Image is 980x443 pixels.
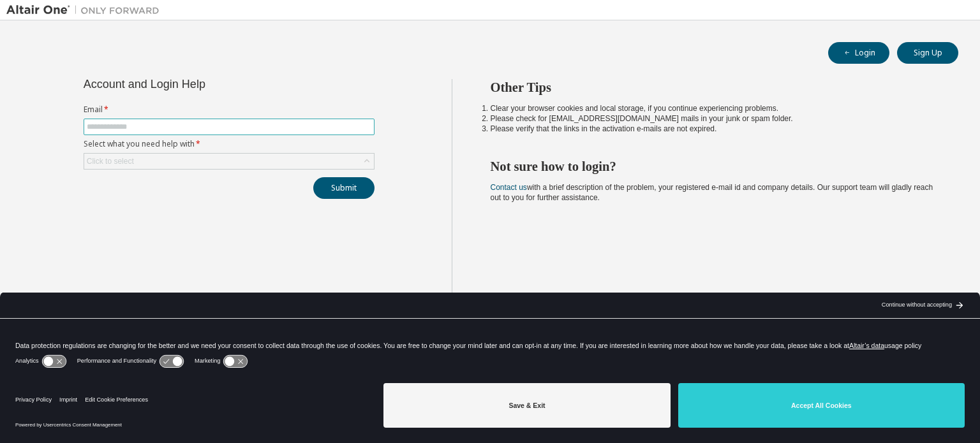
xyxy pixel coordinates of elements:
div: Click to select [84,154,374,169]
li: Clear your browser cookies and local storage, if you continue experiencing problems. [491,103,936,113]
li: Please verify that the links in the activation e-mails are not expired. [491,124,936,134]
button: Submit [313,177,375,199]
div: Click to select [87,156,134,166]
button: Sign Up [897,42,958,64]
div: Account and Login Help [84,79,316,89]
li: Please check for [EMAIL_ADDRESS][DOMAIN_NAME] mails in your junk or spam folder. [491,113,936,124]
button: Login [828,42,889,64]
a: Contact us [491,183,527,192]
h2: Other Tips [491,79,936,96]
span: with a brief description of the problem, your registered e-mail id and company details. Our suppo... [491,183,933,202]
label: Email [84,105,375,115]
img: Altair One [6,4,166,17]
h2: Not sure how to login? [491,158,936,175]
label: Select what you need help with [84,139,375,149]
